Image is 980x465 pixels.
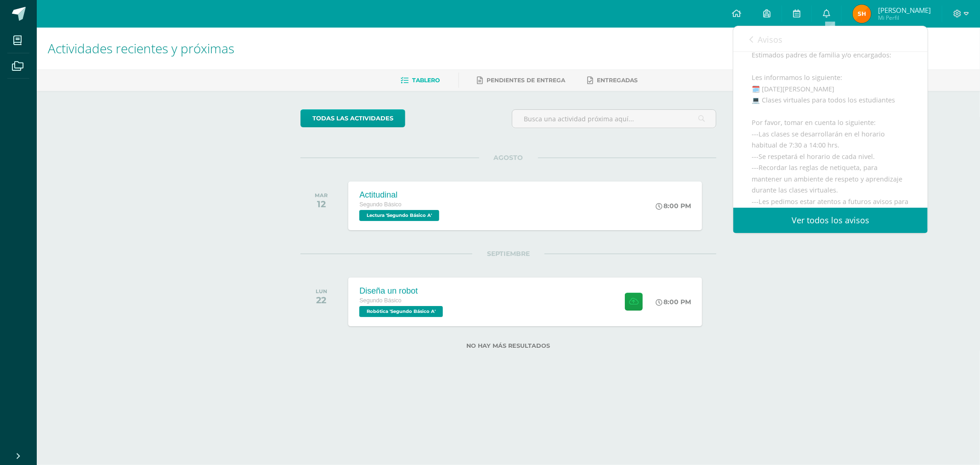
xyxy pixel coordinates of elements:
[512,110,716,128] input: Busca una actividad próxima aquí...
[878,6,931,15] span: [PERSON_NAME]
[588,73,638,88] a: Entregadas
[479,153,538,162] span: AGOSTO
[300,342,716,349] label: No hay más resultados
[359,297,402,304] span: Segundo Básico
[413,77,440,84] span: Tablero
[656,298,691,306] div: 8:00 PM
[359,201,402,208] span: Segundo Básico
[853,34,865,44] span: 298
[300,109,405,127] a: todas las Actividades
[487,77,566,84] span: Pendientes de entrega
[853,34,912,44] span: avisos sin leer
[315,198,328,210] div: 12
[472,250,544,258] span: SEPTIEMBRE
[359,286,445,296] div: Diseña un robot
[359,210,439,221] span: Lectura 'Segundo Básico A'
[758,34,782,45] span: Avisos
[597,77,638,84] span: Entregadas
[359,190,442,200] div: Actitudinal
[733,208,928,233] a: Ver todos los avisos
[316,288,327,295] div: LUN
[359,306,443,317] span: Robótica 'Segundo Básico A'
[752,50,909,365] div: Estimados padres de familia y/o encargados: Les informamos lo siguiente: 🗓️ [DATE][PERSON_NAME] 💻...
[315,192,328,198] div: MAR
[316,295,327,306] div: 22
[477,73,566,88] a: Pendientes de entrega
[48,40,234,57] span: Actividades recientes y próximas
[853,5,871,23] img: 869aa223b515ac158a5cbb52e2c181c2.png
[656,202,691,210] div: 8:00 PM
[401,73,440,88] a: Tablero
[878,14,931,22] span: Mi Perfil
